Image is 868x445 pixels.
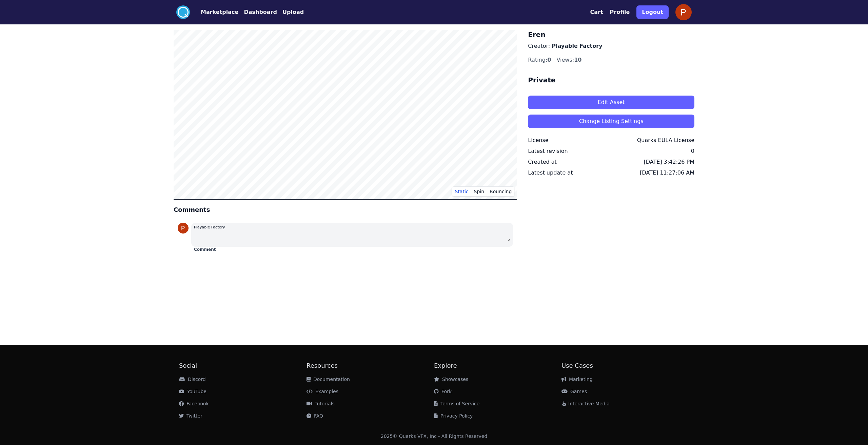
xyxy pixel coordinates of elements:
[590,8,603,16] button: Cart
[640,169,694,177] div: [DATE] 11:27:06 AM
[307,413,323,419] a: FAQ
[528,90,694,109] a: Edit Asset
[381,433,488,440] div: 2025 © Quarks VFX, Inc - All Rights Reserved
[174,205,517,215] h4: Comments
[434,401,479,406] a: Terms of Service
[644,158,694,166] div: [DATE] 3:42:26 PM
[201,8,238,16] button: Marketplace
[528,147,568,155] div: Latest revision
[528,96,694,109] button: Edit Asset
[528,42,694,50] p: Creator:
[434,389,452,394] a: Fork
[307,377,350,382] a: Documentation
[574,57,581,63] span: 10
[556,56,581,64] div: Views:
[561,361,689,370] h2: Use Cases
[452,186,471,197] button: Static
[277,8,304,16] a: Upload
[636,5,669,19] button: Logout
[179,377,206,382] a: Discord
[561,377,593,382] a: Marketing
[282,8,304,16] button: Upload
[238,8,277,16] a: Dashboard
[179,401,209,406] a: Facebook
[528,75,694,85] h4: Private
[487,186,514,197] button: Bouncing
[547,57,551,63] span: 0
[691,147,694,155] div: 0
[528,115,694,128] button: Change Listing Settings
[675,4,692,20] img: profile
[610,8,630,16] button: Profile
[552,43,602,49] a: Playable Factory
[528,136,548,144] div: License
[194,247,216,252] button: Comment
[637,136,694,144] div: Quarks EULA License
[307,401,335,406] a: Tutorials
[636,3,669,22] a: Logout
[434,361,561,370] h2: Explore
[528,158,556,166] div: Created at
[434,377,468,382] a: Showcases
[194,225,225,229] small: Playable Factory
[307,361,434,370] h2: Resources
[561,389,587,394] a: Games
[244,8,277,16] button: Dashboard
[528,30,694,39] h3: Eren
[528,56,551,64] div: Rating:
[190,8,238,16] a: Marketplace
[178,223,189,234] img: profile
[179,389,206,394] a: YouTube
[434,413,473,419] a: Privacy Policy
[471,186,487,197] button: Spin
[307,389,338,394] a: Examples
[528,169,573,177] div: Latest update at
[179,361,307,370] h2: Social
[561,401,610,406] a: Interactive Media
[179,413,202,419] a: Twitter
